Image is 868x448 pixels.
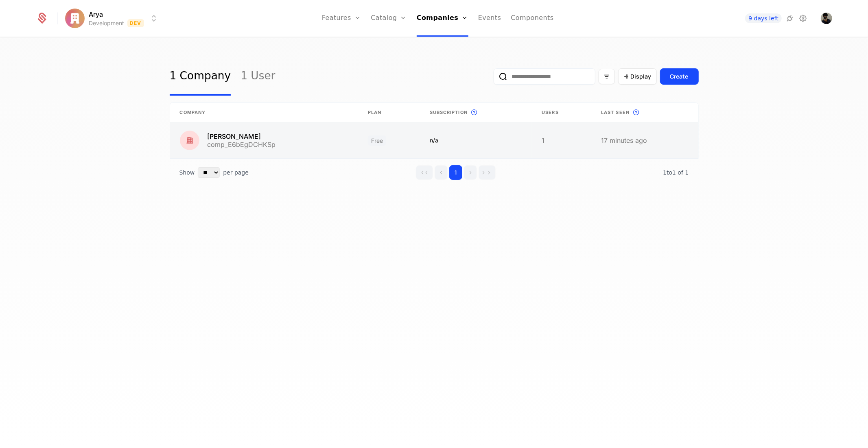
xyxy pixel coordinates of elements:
[198,167,220,178] select: Select page size
[660,68,699,85] button: Create
[464,165,477,180] button: Go to next page
[358,103,420,122] th: Plan
[241,57,275,96] a: 1 User
[601,109,630,116] span: Last seen
[670,72,689,81] div: Create
[821,13,832,24] button: Open user button
[435,165,448,180] button: Go to previous page
[89,9,103,19] span: Arya
[170,103,359,122] th: Company
[449,165,462,180] button: Go to page 1
[599,69,615,84] button: Filter options
[65,9,85,28] img: Arya
[89,19,124,27] div: Development
[663,169,685,176] span: 1 to 1 of
[170,57,231,96] a: 1 Company
[223,168,249,177] span: per page
[745,13,782,23] a: 9 days left
[68,9,159,27] button: Select environment
[416,165,496,180] div: Page navigation
[663,169,689,176] span: 1
[785,13,795,23] a: Integrations
[170,159,699,186] div: Table pagination
[127,19,144,27] span: Dev
[631,72,652,81] span: Display
[618,68,657,85] button: Display
[416,165,433,180] button: Go to first page
[479,165,496,180] button: Go to last page
[179,168,195,177] span: Show
[798,13,808,23] a: Settings
[532,103,591,122] th: Users
[821,13,832,24] img: Arya Pratap
[430,109,468,116] span: Subscription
